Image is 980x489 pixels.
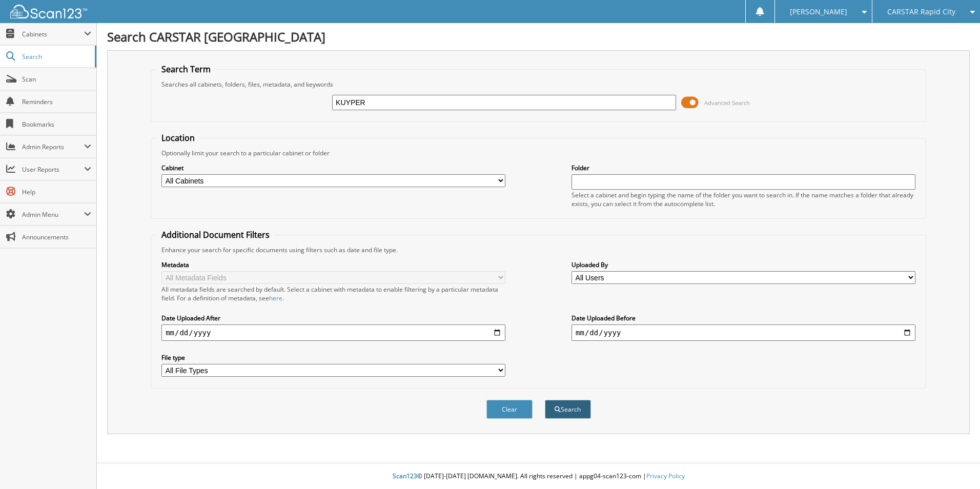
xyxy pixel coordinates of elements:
[107,28,970,45] h1: Search CARSTAR [GEOGRAPHIC_DATA]
[571,314,915,322] label: Date Uploaded Before
[156,229,275,240] legend: Additional Document Filters
[156,64,216,75] legend: Search Term
[97,464,980,489] div: © [DATE]-[DATE] [DOMAIN_NAME]. All rights reserved | appg04-scan123-com |
[646,472,685,480] a: Privacy Policy
[10,5,87,18] img: scan123-logo-white.svg
[22,30,84,38] span: Cabinets
[571,260,915,269] label: Uploaded By
[161,324,505,341] input: start
[22,188,91,196] span: Help
[704,99,750,107] span: Advanced Search
[22,97,91,106] span: Reminders
[22,210,84,219] span: Admin Menu
[790,9,847,15] span: [PERSON_NAME]
[269,294,282,302] a: here
[161,314,505,322] label: Date Uploaded After
[887,9,955,15] span: CARSTAR Rapid City
[161,260,505,269] label: Metadata
[161,285,505,302] div: All metadata fields are searched by default. Select a cabinet with metadata to enable filtering b...
[22,75,91,84] span: Scan
[571,324,915,341] input: end
[22,233,91,241] span: Announcements
[161,164,505,172] label: Cabinet
[156,149,921,157] div: Optionally limit your search to a particular cabinet or folder
[571,164,915,172] label: Folder
[929,440,980,489] iframe: Chat Widget
[22,165,84,174] span: User Reports
[486,400,533,419] button: Clear
[22,142,84,151] span: Admin Reports
[161,353,505,362] label: File type
[22,52,90,61] span: Search
[156,80,921,89] div: Searches all cabinets, folders, files, metadata, and keywords
[156,132,200,144] legend: Location
[156,246,921,254] div: Enhance your search for specific documents using filters such as date and file type.
[571,191,915,208] div: Select a cabinet and begin typing the name of the folder you want to search in. If the name match...
[393,472,417,480] span: Scan123
[545,400,591,419] button: Search
[22,120,91,129] span: Bookmarks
